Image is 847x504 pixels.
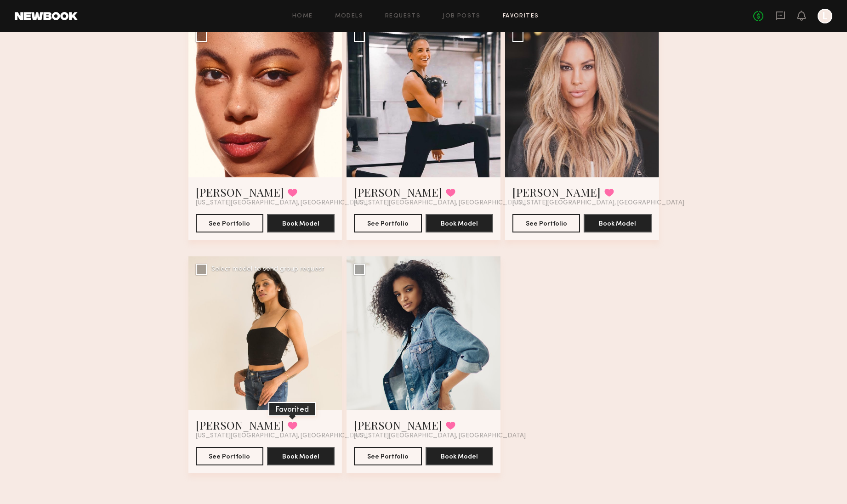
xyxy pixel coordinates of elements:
a: L [818,9,832,23]
button: Book Model [426,447,493,465]
a: Book Model [584,219,651,227]
span: [US_STATE][GEOGRAPHIC_DATA], [GEOGRAPHIC_DATA] [354,199,526,207]
a: [PERSON_NAME] [196,185,284,199]
a: [PERSON_NAME] [196,418,284,432]
a: [PERSON_NAME] [512,185,601,199]
a: Book Model [426,219,493,227]
a: Job Posts [443,13,481,19]
a: [PERSON_NAME] [354,418,442,432]
a: Book Model [426,452,493,460]
a: Book Model [267,219,335,227]
button: Book Model [426,214,493,232]
button: Book Model [584,214,651,232]
div: Select model to send group request [211,266,324,272]
span: [US_STATE][GEOGRAPHIC_DATA], [GEOGRAPHIC_DATA] [196,199,368,207]
button: Book Model [267,447,335,465]
button: See Portfolio [354,214,421,232]
button: See Portfolio [196,447,263,465]
button: Book Model [267,214,335,232]
a: Home [292,13,313,19]
a: Models [335,13,363,19]
button: See Portfolio [512,214,580,232]
a: Favorites [503,13,539,19]
a: [PERSON_NAME] [354,185,442,199]
button: See Portfolio [196,214,263,232]
button: See Portfolio [354,447,421,465]
a: Book Model [267,452,335,460]
span: [US_STATE][GEOGRAPHIC_DATA], [GEOGRAPHIC_DATA] [512,199,684,207]
a: Requests [385,13,421,19]
span: [US_STATE][GEOGRAPHIC_DATA], [GEOGRAPHIC_DATA] [196,432,368,440]
span: [US_STATE][GEOGRAPHIC_DATA], [GEOGRAPHIC_DATA] [354,432,526,440]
